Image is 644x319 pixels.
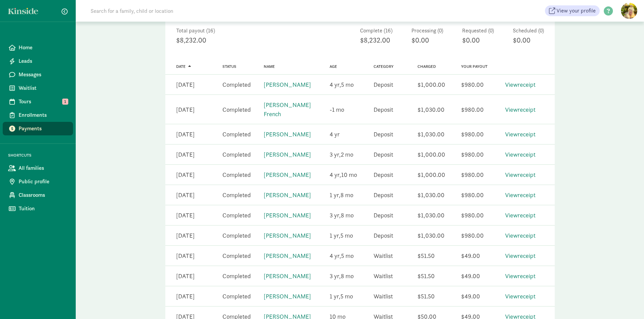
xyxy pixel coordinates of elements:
[340,292,353,300] span: 5
[418,64,436,69] a: Charged
[374,190,393,200] div: Deposit
[418,271,435,281] div: $51.50
[374,231,393,240] div: Deposit
[418,190,445,200] div: $1,030.00
[176,231,195,240] div: [DATE]
[176,271,195,281] div: [DATE]
[330,106,344,113] span: -1
[341,81,354,88] span: 5
[341,252,354,260] span: 5
[513,27,544,35] div: Scheduled (0)
[505,130,535,138] a: Viewreceipt
[505,151,535,158] a: Viewreceipt
[330,151,341,158] span: 3
[176,211,195,220] div: [DATE]
[330,211,341,219] span: 3
[505,191,535,199] a: Viewreceipt
[62,99,68,105] span: 1
[418,150,445,159] div: $1,000.00
[264,191,311,199] a: [PERSON_NAME]
[418,105,445,114] div: $1,030.00
[374,211,393,220] div: Deposit
[340,232,353,239] span: 5
[222,81,251,88] span: Completed
[545,5,600,16] a: View your profile
[19,84,68,92] span: Waitlist
[222,211,251,219] span: Completed
[461,64,487,69] a: Your payout
[330,64,337,69] span: Age
[3,81,73,95] a: Waitlist
[3,202,73,215] a: Tuition
[461,251,480,260] div: $49.00
[3,54,73,68] a: Leads
[411,27,443,35] div: Processing (0)
[264,151,311,158] a: [PERSON_NAME]
[176,64,191,69] a: Date
[176,27,341,35] div: Total payout (16)
[19,98,68,106] span: Tours
[330,272,341,280] span: 3
[418,251,435,260] div: $51.50
[264,64,275,69] a: Name
[461,170,484,179] div: $980.00
[222,292,251,300] span: Completed
[19,71,68,79] span: Messages
[222,252,251,260] span: Completed
[222,130,251,138] span: Completed
[264,272,311,280] a: [PERSON_NAME]
[418,211,445,220] div: $1,030.00
[330,171,341,179] span: 4
[462,35,494,46] div: $0.00
[264,81,311,88] a: [PERSON_NAME]
[176,292,195,301] div: [DATE]
[340,191,353,199] span: 8
[418,130,445,139] div: $1,030.00
[264,252,311,260] a: [PERSON_NAME]
[505,81,535,88] a: Viewreceipt
[461,130,484,139] div: $980.00
[462,27,494,35] div: Requested (0)
[330,292,340,300] span: 1
[411,35,443,46] div: $0.00
[264,101,311,118] a: [PERSON_NAME] French
[374,150,393,159] div: Deposit
[222,191,251,199] span: Completed
[19,164,68,172] span: All families
[505,171,535,179] a: Viewreceipt
[3,161,73,175] a: All families
[87,4,276,18] input: Search for a family, child or location
[461,150,484,159] div: $980.00
[176,130,195,139] div: [DATE]
[505,252,535,260] a: Viewreceipt
[461,231,484,240] div: $980.00
[461,271,480,281] div: $49.00
[610,287,644,319] div: Chat Widget
[556,7,596,15] span: View your profile
[264,130,311,138] a: [PERSON_NAME]
[374,170,393,179] div: Deposit
[341,151,353,158] span: 2
[3,41,73,54] a: Home
[461,190,484,200] div: $980.00
[341,171,357,179] span: 10
[176,150,195,159] div: [DATE]
[3,68,73,81] a: Messages
[505,292,535,300] a: Viewreceipt
[222,272,251,280] span: Completed
[222,64,236,69] a: Status
[374,271,393,281] div: Waitlist
[176,190,195,200] div: [DATE]
[341,211,354,219] span: 8
[330,252,341,260] span: 4
[505,106,535,113] a: Viewreceipt
[264,171,311,179] a: [PERSON_NAME]
[418,292,435,301] div: $51.50
[176,35,341,46] div: $8,232.00
[513,35,544,46] div: $0.00
[176,64,186,69] span: Date
[176,251,195,260] div: [DATE]
[19,205,68,213] span: Tuition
